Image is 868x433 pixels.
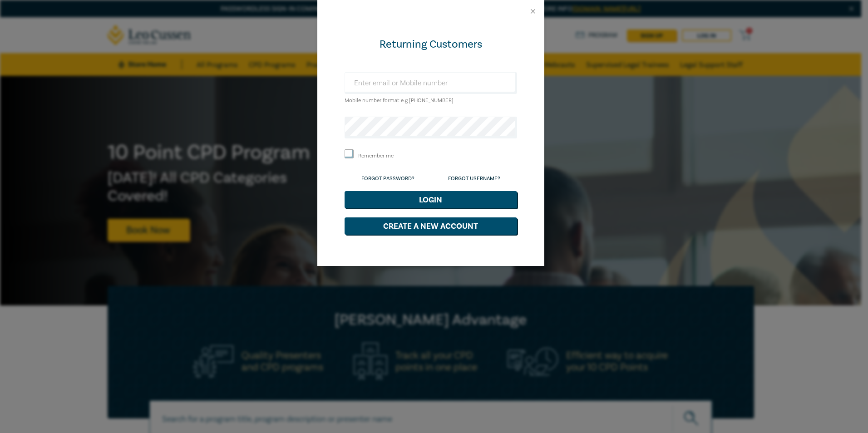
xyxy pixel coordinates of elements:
button: Close [529,7,537,15]
div: Returning Customers [345,37,517,52]
a: Forgot Username? [448,175,500,182]
a: Forgot Password? [361,175,414,182]
button: Login [345,191,517,208]
label: Remember me [358,152,394,160]
input: Enter email or Mobile number [345,72,517,94]
small: Mobile number format e.g [PHONE_NUMBER] [345,97,454,104]
button: Create a New Account [345,217,517,235]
